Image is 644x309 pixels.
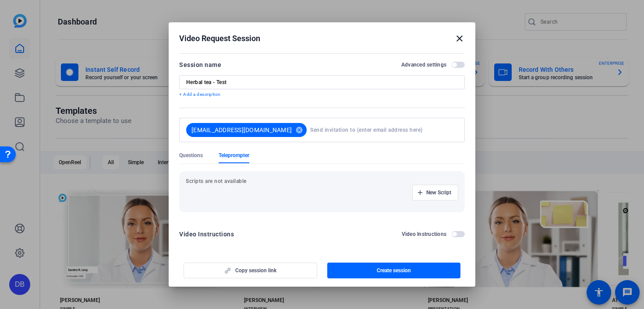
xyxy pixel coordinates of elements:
[186,178,458,185] p: Scripts are not available
[191,126,292,134] span: [EMAIL_ADDRESS][DOMAIN_NAME]
[426,189,451,196] span: New Script
[310,121,454,139] input: Send invitation to (enter email address here)
[179,229,234,239] div: Video Instructions
[179,91,465,98] p: + Add a description
[179,33,465,44] div: Video Request Session
[327,263,461,278] button: Create session
[377,267,411,274] span: Create session
[292,126,307,134] mat-icon: cancel
[179,152,203,159] span: Questions
[412,185,458,200] button: New Script
[402,231,447,238] h2: Video Instructions
[454,33,465,44] mat-icon: close
[219,152,249,159] span: Teleprompter
[186,79,458,86] input: Enter Session Name
[401,61,446,68] h2: Advanced settings
[179,60,221,70] div: Session name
